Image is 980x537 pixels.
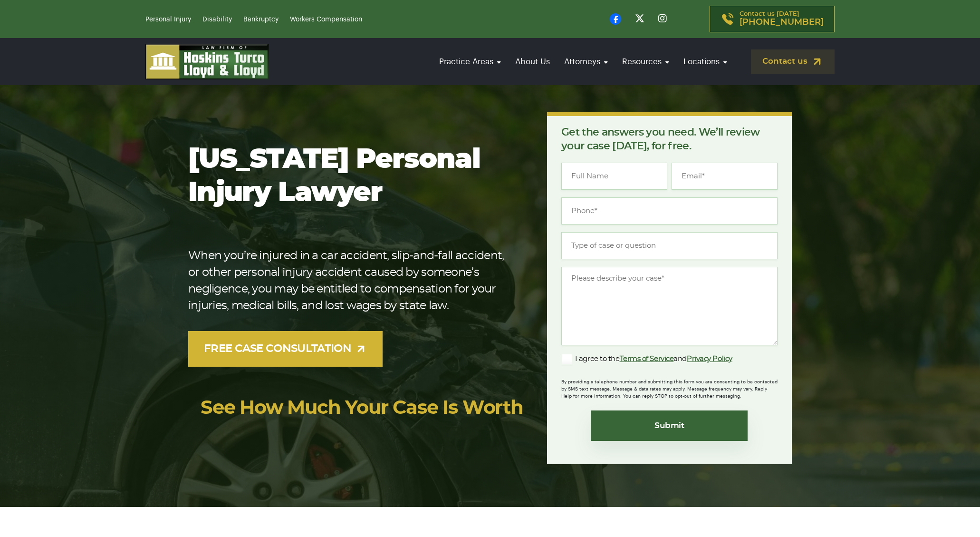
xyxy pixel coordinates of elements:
[434,48,506,75] a: Practice Areas
[188,143,517,210] h1: [US_STATE] Personal Injury Lawyer
[561,232,778,259] input: Type of case or question
[243,16,279,23] a: Bankruptcy
[188,331,383,367] a: FREE CASE CONSULTATION
[591,410,748,441] input: Submit
[687,355,732,362] a: Privacy Policy
[290,16,362,23] a: Workers Compensation
[145,44,269,79] img: logo
[620,355,674,362] a: Terms of Service
[201,399,523,418] a: See How Much Your Case Is Worth
[510,48,555,75] a: About Us
[710,6,835,32] a: Contact us [DATE][PHONE_NUMBER]
[740,18,824,27] span: [PHONE_NUMBER]
[561,163,667,190] input: Full Name
[561,353,732,365] label: I agree to the and
[740,11,824,27] p: Contact us [DATE]
[355,343,367,355] img: arrow-up-right-light.svg
[672,163,778,190] input: Email*
[561,372,778,400] div: By providing a telephone number and submitting this form you are consenting to be contacted by SM...
[751,49,835,74] a: Contact us
[145,16,191,23] a: Personal Injury
[561,197,778,225] input: Phone*
[559,48,613,75] a: Attorneys
[679,48,732,75] a: Locations
[202,16,232,23] a: Disability
[561,126,778,153] p: Get the answers you need. We’ll review your case [DATE], for free.
[617,48,674,75] a: Resources
[188,248,517,314] p: When you’re injured in a car accident, slip-and-fall accident, or other personal injury accident ...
